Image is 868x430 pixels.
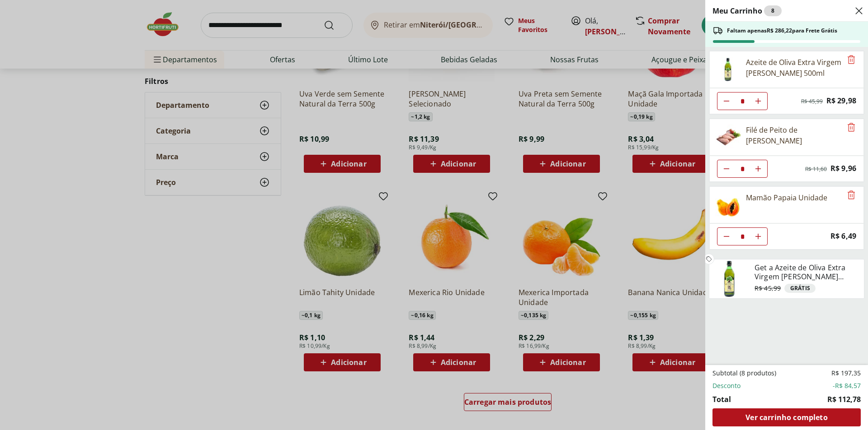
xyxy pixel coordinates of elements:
a: Ver carrinho completo [712,408,861,426]
img: Filé de Peito de Frango Resfriado [715,125,741,150]
input: Quantidade Atual [736,160,749,177]
h2: Meu Carrinho [712,5,782,16]
span: R$ 197,35 [831,369,861,378]
span: R$ 29,98 [826,95,856,107]
button: Aumentar Quantidade [749,227,767,245]
span: -R$ 84,57 [833,381,861,390]
span: R$ 9,96 [830,162,856,175]
span: R$ 6,49 [830,230,856,242]
img: Mamão Papaia Unidade [715,192,741,217]
input: Quantidade Atual [736,92,749,110]
h3: Get a Azeite de Oliva Extra Virgem [PERSON_NAME] 500ml [755,263,859,281]
div: Azeite de Oliva Extra Virgem [PERSON_NAME] 500ml [746,57,842,79]
button: Diminuir Quantidade [717,227,736,245]
button: Remove [846,190,857,201]
span: Faltam apenas R$ 286,22 para Frete Grátis [727,27,837,34]
img: Principal [715,57,741,82]
span: R$ 45,99 [755,283,781,294]
span: Subtotal (8 produtos) [712,369,776,378]
div: Filé de Peito de [PERSON_NAME] [746,125,842,146]
input: Quantidade Atual [736,228,749,245]
span: Ver carrinho completo [745,414,827,421]
button: Remove [846,55,857,65]
span: Total [712,394,731,405]
div: Mamão Papaia Unidade [746,192,827,203]
button: Diminuir Quantidade [717,92,736,110]
button: Aumentar Quantidade [749,160,767,178]
div: 8 [764,5,782,16]
button: Diminuir Quantidade [717,160,736,178]
span: R$ 112,78 [827,394,861,405]
img: Principal [709,259,749,298]
div: Free [784,284,816,293]
button: Aumentar Quantidade [749,92,767,110]
span: Desconto [712,381,741,390]
button: Remove [846,122,857,133]
span: R$ 45,99 [801,98,823,105]
span: R$ 11,60 [805,166,827,173]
